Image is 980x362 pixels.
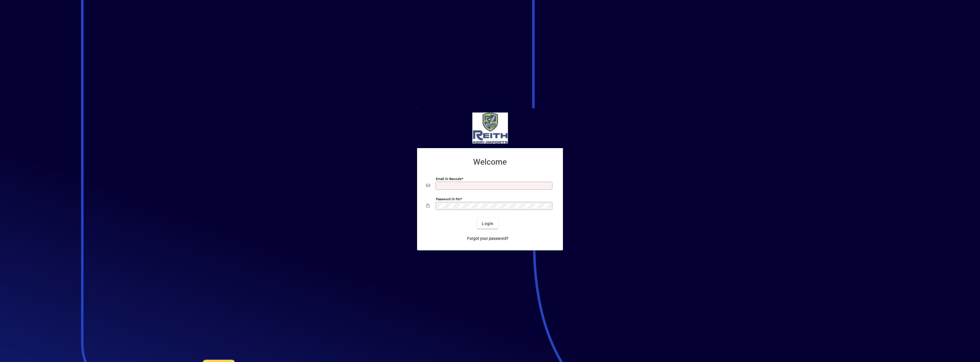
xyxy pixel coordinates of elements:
h2: Welcome [426,157,554,167]
a: Forgot your password? [465,233,511,244]
mat-label: Password or Pin [436,197,460,201]
mat-label: Email or Barcode [436,177,462,181]
span: Login [482,221,493,227]
span: Forgot your password? [467,236,509,242]
button: Login [477,218,498,229]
